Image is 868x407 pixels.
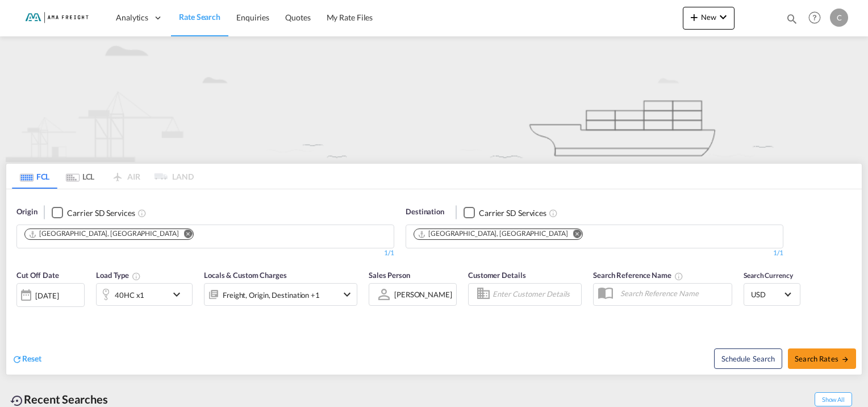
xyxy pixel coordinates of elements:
[67,207,135,219] div: Carrier SD Services
[28,229,181,239] div: Press delete to remove this chip.
[468,271,525,280] span: Customer Details
[406,248,783,258] div: 1/1
[35,290,59,301] div: [DATE]
[830,9,848,27] div: C
[22,354,41,363] span: Reset
[12,164,194,189] md-pagination-wrapper: Use the left and right arrow keys to navigate between tabs
[340,288,354,301] md-icon: icon-chevron-down
[137,209,147,218] md-icon: Unchecked: Search for CY (Container Yard) services for all selected carriers.Checked : Search for...
[16,271,59,280] span: Cut Off Date
[96,283,193,306] div: 40HC x1icon-chevron-down
[751,289,783,300] span: USD
[12,353,41,366] div: icon-refreshReset
[6,189,862,374] div: OriginCheckbox No InkUnchecked: Search for CY (Container Yard) services for all selected carriers...
[6,36,862,162] img: new-FCL.png
[593,271,683,280] span: Search Reference Name
[96,271,141,280] span: Load Type
[369,271,410,280] span: Sales Person
[28,229,178,239] div: Shanghai, CNSHA
[116,12,148,23] span: Analytics
[565,229,582,240] button: Remove
[479,207,546,219] div: Carrier SD Services
[744,271,793,280] span: Search Currency
[170,288,189,301] md-icon: icon-chevron-down
[674,272,683,281] md-icon: Your search will be saved by the below given name
[406,206,444,218] span: Destination
[418,229,570,239] div: Press delete to remove this chip.
[841,355,849,363] md-icon: icon-arrow-right
[132,272,141,281] md-icon: Select multiple loads to view rates
[16,305,25,321] md-datepicker: Select
[714,348,782,369] button: Note: By default Schedule search will only considerorigin ports, destination ports and cut off da...
[12,354,22,364] md-icon: icon-refresh
[23,225,203,245] md-chips-wrap: Chips container. Use arrow keys to select chips.
[179,12,220,22] span: Rate Search
[393,286,453,302] md-select: Sales Person: Christoph Giese
[805,8,830,28] div: Help
[176,229,193,240] button: Remove
[394,290,452,299] div: [PERSON_NAME]
[786,13,798,25] md-icon: icon-magnify
[815,392,852,406] span: Show All
[16,283,85,307] div: [DATE]
[493,286,578,303] input: Enter Customer Details
[786,13,798,30] div: icon-magnify
[750,286,794,302] md-select: Select Currency: $ USDUnited States Dollar
[464,206,546,218] md-checkbox: Checkbox No Ink
[683,7,735,30] button: icon-plus 400-fgNewicon-chevron-down
[687,13,730,22] span: New
[223,287,320,303] div: Freight Origin Destination Factory Stuffing
[57,164,103,189] md-tab-item: LCL
[795,354,849,363] span: Search Rates
[16,248,394,258] div: 1/1
[236,13,269,22] span: Enquiries
[327,13,373,22] span: My Rate Files
[204,271,287,280] span: Locals & Custom Charges
[549,209,558,218] md-icon: Unchecked: Search for CY (Container Yard) services for all selected carriers.Checked : Search for...
[788,348,856,369] button: Search Ratesicon-arrow-right
[204,283,357,306] div: Freight Origin Destination Factory Stuffingicon-chevron-down
[16,206,37,218] span: Origin
[615,285,732,302] input: Search Reference Name
[12,164,57,189] md-tab-item: FCL
[418,229,567,239] div: Hamburg, DEHAM
[115,287,144,303] div: 40HC x1
[17,5,94,31] img: f843cad07f0a11efa29f0335918cc2fb.png
[805,8,824,27] span: Help
[687,10,701,24] md-icon: icon-plus 400-fg
[52,206,135,218] md-checkbox: Checkbox No Ink
[285,13,310,22] span: Quotes
[716,10,730,24] md-icon: icon-chevron-down
[412,225,592,245] md-chips-wrap: Chips container. Use arrow keys to select chips.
